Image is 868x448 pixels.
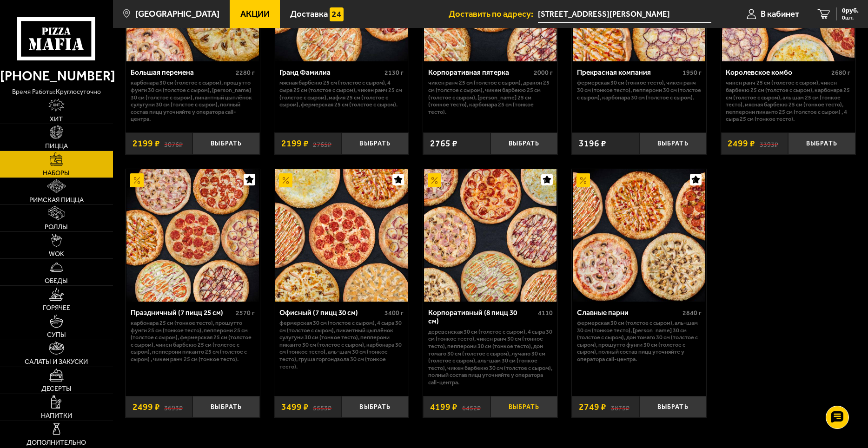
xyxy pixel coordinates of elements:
[577,309,680,317] div: Славные парни
[130,173,144,187] img: Акционный
[290,10,328,19] span: Доставка
[538,6,711,23] input: Ваш адрес доставки
[449,10,538,19] span: Доставить по адресу:
[43,304,70,311] span: Горячее
[25,358,88,365] span: Салаты и закуски
[45,277,68,284] span: Обеды
[384,309,404,317] span: 3400 г
[45,224,68,230] span: Роллы
[43,170,70,176] span: Наборы
[726,79,850,122] p: Чикен Ранч 25 см (толстое с сыром), Чикен Барбекю 25 см (толстое с сыром), Карбонара 25 см (толст...
[281,139,309,148] span: 2199 ₽
[313,139,331,148] s: 2765 ₽
[572,169,706,302] a: АкционныйСлавные парни
[788,132,855,155] button: Выбрать
[424,169,557,302] img: Корпоративный (8 пицц 30 см)
[274,169,409,302] a: АкционныйОфисный (7 пицц 30 см)
[639,396,707,418] button: Выбрать
[682,309,702,317] span: 2840 г
[760,139,778,148] s: 3393 ₽
[192,132,260,155] button: Выбрать
[682,69,702,77] span: 1950 г
[50,116,63,122] span: Хит
[428,79,553,115] p: Чикен Ранч 25 см (толстое с сыром), Дракон 25 см (толстое с сыром), Чикен Барбекю 25 см (толстое ...
[639,132,707,155] button: Выбрать
[236,69,255,77] span: 2280 г
[573,169,706,302] img: Славные парни
[342,132,409,155] button: Выбрать
[192,396,260,418] button: Выбрать
[313,402,331,411] s: 5553 ₽
[164,139,183,148] s: 3076 ₽
[41,412,72,419] span: Напитки
[240,10,270,19] span: Акции
[831,69,850,77] span: 2680 г
[428,173,441,187] img: Акционный
[577,68,680,77] div: Прекрасная компания
[428,68,531,77] div: Корпоративная пятерка
[236,309,255,317] span: 2570 г
[330,7,343,21] img: 15daf4d41897b9f0e9f617042186c801.svg
[842,15,859,20] span: 0 шт.
[577,79,702,101] p: Фермерская 30 см (тонкое тесто), Чикен Ранч 30 см (тонкое тесто), Пепперони 30 см (толстое с сыро...
[538,309,553,317] span: 4110
[428,309,536,326] div: Корпоративный (8 пицц 30 см)
[430,402,457,411] span: 4199 ₽
[579,402,606,411] span: 2749 ₽
[281,402,309,411] span: 3499 ₽
[428,328,553,386] p: Деревенская 30 см (толстое с сыром), 4 сыра 30 см (тонкое тесто), Чикен Ранч 30 см (тонкое тесто)...
[534,69,553,77] span: 2000 г
[728,139,755,148] span: 2499 ₽
[131,79,255,122] p: Карбонара 30 см (толстое с сыром), Прошутто Фунги 30 см (толстое с сыром), [PERSON_NAME] 30 см (т...
[275,169,408,302] img: Офисный (7 пицц 30 см)
[279,79,404,108] p: Мясная Барбекю 25 см (толстое с сыром), 4 сыра 25 см (толстое с сыром), Чикен Ранч 25 см (толстое...
[29,197,84,203] span: Римская пицца
[45,143,68,149] span: Пицца
[133,139,160,148] span: 2199 ₽
[579,139,606,148] span: 3196 ₽
[279,173,292,187] img: Акционный
[538,6,711,23] span: Ленинградская область, Всеволожский район, Свердловское городское поселение, промзона Уткина Заво...
[726,68,829,77] div: Королевское комбо
[279,309,383,317] div: Офисный (7 пицц 30 см)
[131,68,234,77] div: Большая перемена
[27,439,86,446] span: Дополнительно
[611,402,629,411] s: 3875 ₽
[164,402,183,411] s: 3693 ₽
[430,139,457,148] span: 2765 ₽
[842,7,859,14] span: 0 руб.
[131,309,234,317] div: Праздничный (7 пицц 25 см)
[279,319,404,370] p: Фермерская 30 см (толстое с сыром), 4 сыра 30 см (толстое с сыром), Пикантный цыплёнок сулугуни 3...
[133,402,160,411] span: 2499 ₽
[279,68,383,77] div: Гранд Фамилиа
[49,250,64,257] span: WOK
[41,385,72,392] span: Десерты
[135,10,219,19] span: [GEOGRAPHIC_DATA]
[342,396,409,418] button: Выбрать
[761,10,799,19] span: В кабинет
[126,169,260,302] a: АкционныйПраздничный (7 пицц 25 см)
[126,169,259,302] img: Праздничный (7 пицц 25 см)
[47,331,66,338] span: Супы
[462,402,481,411] s: 6452 ₽
[384,69,404,77] span: 2130 г
[490,132,558,155] button: Выбрать
[423,169,557,302] a: АкционныйКорпоративный (8 пицц 30 см)
[490,396,558,418] button: Выбрать
[131,319,255,362] p: Карбонара 25 см (тонкое тесто), Прошутто Фунги 25 см (тонкое тесто), Пепперони 25 см (толстое с с...
[576,173,590,187] img: Акционный
[577,319,702,362] p: Фермерская 30 см (толстое с сыром), Аль-Шам 30 см (тонкое тесто), [PERSON_NAME] 30 см (толстое с ...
